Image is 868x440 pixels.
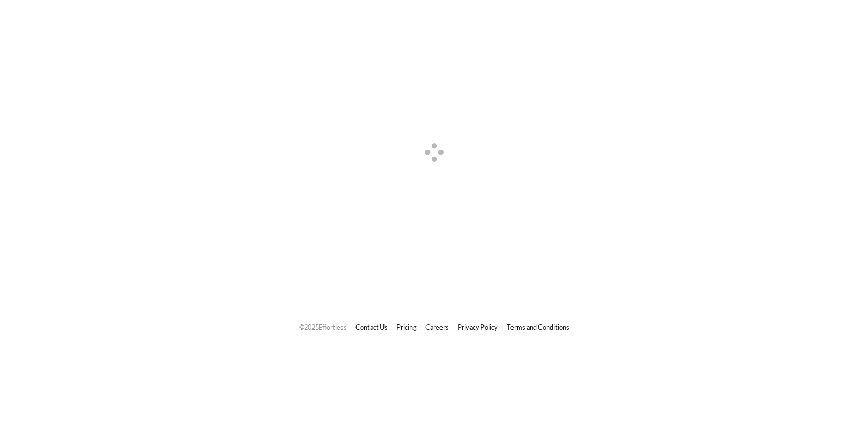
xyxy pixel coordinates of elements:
[425,323,449,331] a: Careers
[507,323,570,331] a: Terms and Conditions
[299,323,347,331] span: © 2025 Effortless
[355,323,388,331] a: Contact Us
[396,323,417,331] a: Pricing
[458,323,498,331] a: Privacy Policy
